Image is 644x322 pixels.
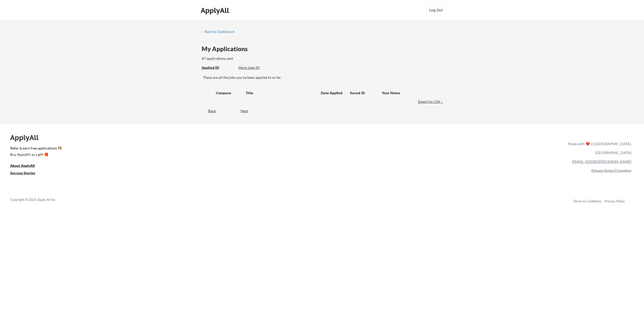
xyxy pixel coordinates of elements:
a: Success Stories [10,170,42,177]
div: These are all the jobs you've been applied to so far. [203,75,444,80]
div: Export to CSV ↓ [418,99,444,104]
div: ApplyAll [10,133,44,142]
a: Buy ApplyAll as a gift 🎁 [10,152,61,158]
a: Release Notes/Changelog [591,168,631,173]
button: Log Out [426,5,446,15]
div: Next [241,108,254,113]
div: Applied (0) [202,65,235,70]
div: These are job applications we think you'd be a good fit for, but couldn't apply you to automatica... [238,65,276,70]
u: About ApplyAll [10,163,35,168]
div: Date Applied [321,90,343,96]
div: 87 applications sent [202,56,300,61]
div: These are all the jobs you've been applied to so far. [202,65,235,70]
div: Your Notes [382,90,440,96]
div: My Applications [202,46,252,52]
div: ← Back to Dashboard [200,30,238,33]
a: ← Back to Dashboard [200,30,238,35]
div: ApplyAll [201,6,231,15]
u: Success Stories [10,171,35,175]
div: Made with ❤️ in [GEOGRAPHIC_DATA], [GEOGRAPHIC_DATA] [566,139,631,157]
div: Copyright © 2025 Apply All Inc [10,197,68,202]
a: About ApplyAll [10,163,42,169]
div: More Jobs (0) [238,65,276,70]
div: Title [246,90,316,96]
a: [EMAIL_ADDRESS][DOMAIN_NAME] [572,159,631,164]
a: Terms & Conditions [573,199,601,203]
div: Saved JD [350,88,382,97]
div: Company [216,90,241,96]
a: Privacy Policy [605,199,625,203]
div: Buy ApplyAll as a gift 🎁 [10,153,61,156]
div: Back [200,108,216,113]
a: Refer & earn free applications 👯‍♀️ [10,146,462,152]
